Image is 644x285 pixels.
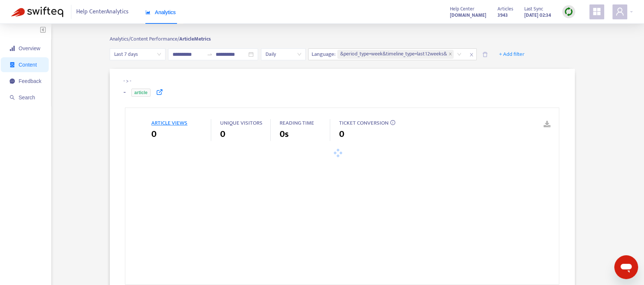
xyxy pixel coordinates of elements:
span: UNIQUE VISITORS [220,118,263,128]
span: Daily [265,49,301,60]
span: Last 7 days [114,49,161,60]
span: Search [19,95,35,100]
span: Last Sync [524,5,543,13]
span: Help Center [450,5,474,13]
span: - [130,77,131,85]
button: + Add filter [493,48,530,60]
a: [DOMAIN_NAME] [450,11,486,19]
span: delete [482,52,488,57]
img: sync.dc5367851b00ba804db3.png [564,7,573,16]
span: Overview [19,45,40,51]
span: Articles [498,5,513,13]
img: Swifteq [11,7,63,17]
span: &period_type=week&timeline_type=last12weeks& [340,50,447,59]
span: article [131,89,150,97]
span: swap-right [207,51,213,57]
span: > [126,77,130,85]
span: READING TIME [280,118,314,128]
span: 0 [151,128,157,141]
span: close [448,52,452,57]
span: search [10,95,15,100]
span: Analytics/ Content Performance/ [110,35,179,43]
span: Content [19,62,37,68]
span: user [615,7,624,16]
span: - [123,77,126,85]
span: message [10,79,15,84]
span: area-chart [145,10,151,15]
strong: [DATE] 02:34 [524,11,551,19]
span: TICKET CONVERSION [339,118,389,128]
span: signal [10,46,15,51]
span: &period_type=week&timeline_type=last12weeks& [337,50,454,59]
strong: 3943 [498,11,508,19]
span: Help Center Analytics [76,5,129,19]
span: close [467,50,476,59]
span: container [10,62,15,67]
span: Analytics [145,9,176,15]
span: Language : [309,49,337,60]
span: ARTICLE VIEWS [151,118,187,128]
strong: Article Metrics [179,35,211,43]
span: Feedback [19,78,41,84]
span: + Add filter [499,50,525,59]
span: appstore [592,7,601,16]
h4: - [123,87,126,97]
span: 0s [280,128,289,141]
iframe: Button to launch messaging window [614,255,638,279]
span: 0 [220,128,225,141]
span: to [207,51,213,57]
span: 0 [339,128,344,141]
